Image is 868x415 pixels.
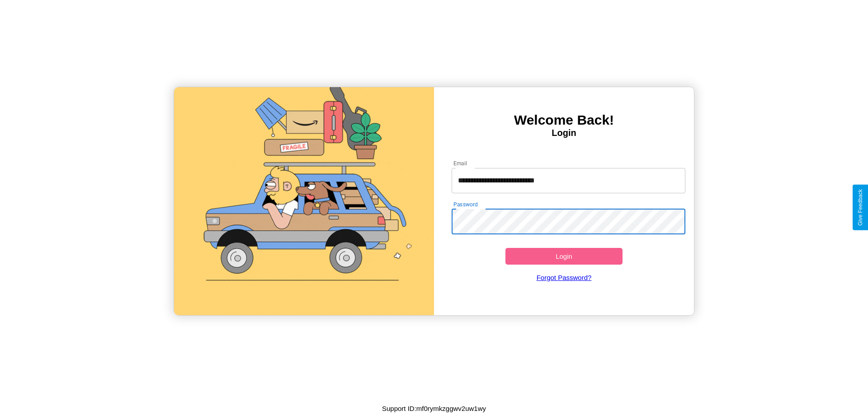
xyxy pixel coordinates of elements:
[434,112,694,128] h3: Welcome Back!
[434,128,694,138] h4: Login
[505,248,623,265] button: Login
[453,201,477,208] label: Password
[382,402,486,415] p: Support ID: mf0rymkzggwv2uw1wy
[174,87,434,315] img: gif
[453,159,467,167] label: Email
[447,265,681,290] a: Forgot Password?
[857,189,863,226] div: Give Feedback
